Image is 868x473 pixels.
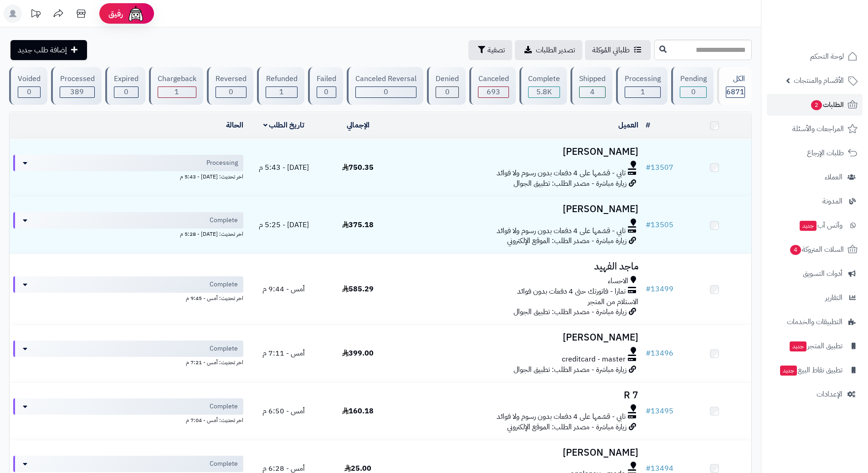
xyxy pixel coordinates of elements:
a: وآتس آبجديد [767,214,863,236]
span: لوحة التحكم [810,50,844,63]
div: 0 [436,87,458,97]
a: التطبيقات والخدمات [767,311,863,333]
div: الكل [726,74,745,84]
span: زيارة مباشرة - مصدر الطلب: الموقع الإلكتروني [507,235,627,246]
span: 4 [590,86,595,97]
span: إضافة طلب جديد [18,45,67,56]
span: 389 [70,86,84,97]
h3: [PERSON_NAME] [399,332,638,343]
span: 375.18 [342,219,374,230]
span: تابي - قسّمها على 4 دفعات بدون رسوم ولا فوائد [497,168,626,178]
a: Voided 0 [7,67,49,105]
a: Complete 5.8K [518,67,569,105]
span: # [646,284,651,295]
span: تصدير الطلبات [536,45,575,56]
span: زيارة مباشرة - مصدر الطلب: تطبيق الجوال [514,306,627,317]
div: Failed [317,74,336,84]
div: 0 [114,87,138,97]
span: # [646,219,651,230]
a: التقارير [767,287,863,309]
a: الإعدادات [767,383,863,405]
a: #13495 [646,406,673,417]
a: الكل6871 [715,67,754,105]
span: أمس - 6:50 م [262,406,305,417]
span: 0 [27,86,31,97]
span: 585.29 [342,284,374,295]
div: اخر تحديث: أمس - 9:45 م [13,293,243,302]
a: الحالة [226,120,243,131]
div: Expired [114,74,139,84]
span: Complete [210,216,238,225]
a: لوحة التحكم [767,46,863,67]
span: 1 [279,86,284,97]
a: الطلبات2 [767,94,863,116]
a: السلات المتروكة4 [767,239,863,260]
span: التقارير [825,291,842,304]
a: Expired 0 [103,67,147,105]
h3: [PERSON_NAME] [399,448,638,458]
span: تطبيق المتجر [789,340,842,352]
div: Refunded [266,74,297,84]
a: Denied 0 [425,67,467,105]
a: تحديثات المنصة [24,5,47,25]
span: Processing [206,158,238,168]
span: جديد [780,366,797,376]
img: logo-2.png [806,23,859,42]
span: رفيق [108,8,123,19]
a: Canceled 693 [467,67,517,105]
a: تطبيق نقاط البيعجديد [767,359,863,381]
a: تطبيق المتجرجديد [767,335,863,357]
div: 0 [18,87,40,97]
span: الاحساء [608,276,628,286]
a: طلبات الإرجاع [767,142,863,164]
span: [DATE] - 5:25 م [259,219,309,230]
a: تصدير الطلبات [515,40,582,60]
a: المدونة [767,190,863,212]
a: العميل [618,120,638,131]
div: اخر تحديث: [DATE] - 5:28 م [13,229,243,238]
h3: [PERSON_NAME] [399,147,638,157]
div: 5782 [529,87,560,97]
span: 4 [790,245,801,255]
span: 0 [124,86,128,97]
span: وآتس آب [799,219,842,232]
a: Pending 0 [669,67,715,105]
a: #13507 [646,162,673,173]
span: Complete [210,280,238,289]
span: # [646,162,651,173]
a: الإجمالي [347,120,370,131]
span: تصفية [488,45,505,56]
div: Shipped [579,74,606,84]
div: 693 [478,87,508,97]
div: Pending [680,74,706,84]
span: زيارة مباشرة - مصدر الطلب: تطبيق الجوال [514,178,627,189]
div: 1 [266,87,297,97]
span: 0 [229,86,233,97]
div: اخر تحديث: أمس - 7:21 م [13,357,243,366]
span: 399.00 [342,348,374,359]
a: إضافة طلب جديد [10,40,87,60]
span: أدوات التسويق [803,267,842,280]
span: المراجعات والأسئلة [792,122,844,135]
div: Canceled Reversal [355,74,416,84]
span: تطبيق نقاط البيع [779,364,842,376]
div: اخر تحديث: أمس - 7:04 م [13,415,243,424]
span: 5.8K [536,86,552,97]
span: السلات المتروكة [789,243,844,256]
h3: ماجد الفهيد [399,261,638,272]
span: 160.18 [342,406,374,417]
div: 1 [158,87,196,97]
div: Processing [625,74,661,84]
span: # [646,348,651,359]
span: الإعدادات [817,388,842,401]
span: الاستلام من المتجر [588,296,638,307]
a: Chargeback 1 [147,67,205,105]
span: 0 [445,86,450,97]
div: Chargeback [158,74,196,84]
a: Shipped 4 [569,67,614,105]
div: Canceled [478,74,508,84]
span: 0 [384,86,388,97]
span: زيارة مباشرة - مصدر الطلب: تطبيق الجوال [514,364,627,375]
a: العملاء [767,166,863,188]
span: جديد [790,341,806,351]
